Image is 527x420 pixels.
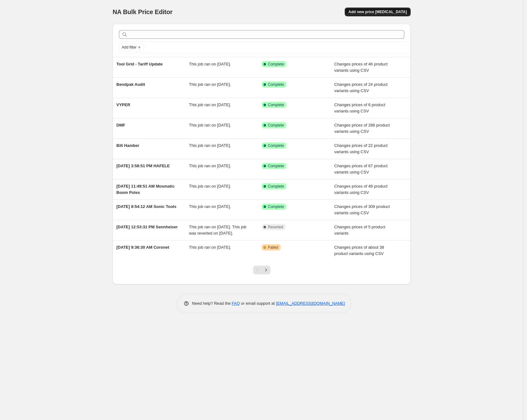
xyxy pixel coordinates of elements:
[189,62,231,66] span: This job ran on [DATE].
[334,102,386,113] span: Changes prices of 6 product variants using CSV
[268,62,284,67] span: Complete
[268,204,284,209] span: Complete
[334,245,384,256] span: Changes prices of about 38 product variants using CSV
[268,184,284,189] span: Complete
[334,82,388,93] span: Changes prices of 24 product variants using CSV
[276,301,345,306] a: [EMAIL_ADDRESS][DOMAIN_NAME]
[116,204,176,209] span: [DATE] 8:54:12 AM Sonic Tools
[189,184,231,189] span: This job ran on [DATE].
[334,62,388,73] span: Changes prices of 46 product variants using CSV
[268,225,283,230] span: Reverted
[122,45,136,50] span: Add filter
[349,9,407,14] span: Add new price [MEDICAL_DATA]
[334,143,388,154] span: Changes prices of 22 product variants using CSV
[192,301,232,306] span: Need help? Read the
[232,301,240,306] a: FAQ
[116,62,163,66] span: Tool Grid - Tariff Update
[116,143,139,148] span: Bilt Hamber
[268,245,278,250] span: Failed
[240,301,276,306] span: or email support at
[113,8,173,15] span: NA Bulk Price Editor
[189,123,231,127] span: This job ran on [DATE].
[334,225,386,236] span: Changes prices of 5 product variants
[116,225,178,229] span: [DATE] 12:53:31 PM Sennheiser
[334,163,388,174] span: Changes prices of 67 product variants using CSV
[116,123,125,127] span: DMF
[189,163,231,168] span: This job ran on [DATE].
[189,245,231,250] span: This job ran on [DATE].
[189,204,231,209] span: This job ran on [DATE].
[253,266,270,274] nav: Pagination
[268,163,284,169] span: Complete
[116,245,169,250] span: [DATE] 9:36:30 AM Coronet
[116,102,130,107] span: VYPER
[116,184,175,195] span: [DATE] 11:49:51 AM Mosmatic Boom Poles
[268,123,284,128] span: Complete
[268,143,284,148] span: Complete
[116,163,170,168] span: [DATE] 3:58:51 PM HAFELE
[268,102,284,107] span: Complete
[119,44,144,51] button: Add filter
[334,123,390,134] span: Changes prices of 288 product variants using CSV
[189,82,231,87] span: This job ran on [DATE].
[268,82,284,87] span: Complete
[189,143,231,148] span: This job ran on [DATE].
[189,102,231,107] span: This job ran on [DATE].
[334,184,388,195] span: Changes prices of 49 product variants using CSV
[116,82,145,87] span: Bendpak Audit
[345,8,411,16] button: Add new price [MEDICAL_DATA]
[334,204,390,215] span: Changes prices of 309 product variants using CSV
[262,266,270,274] button: Next
[189,225,247,236] span: This job ran on [DATE]. This job was reverted on [DATE].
